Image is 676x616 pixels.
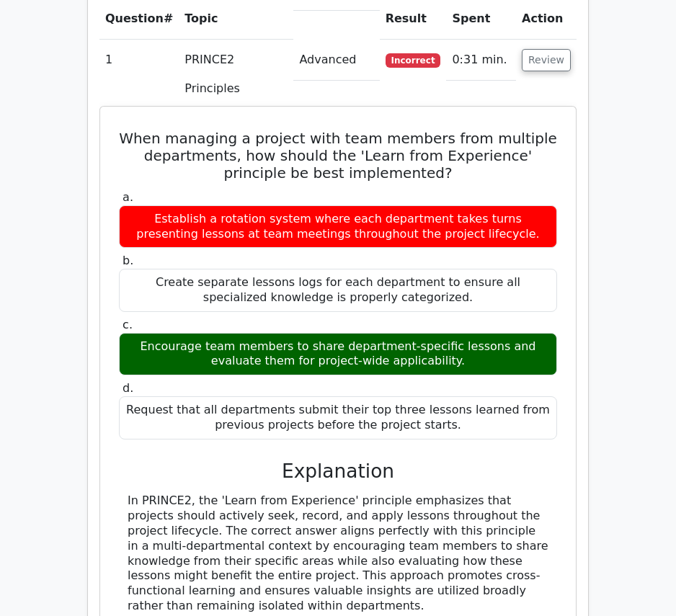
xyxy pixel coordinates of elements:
[522,49,571,71] button: Review
[105,12,164,25] span: Question
[117,130,559,182] h5: When managing a project with team members from multiple departments, how should the 'Learn from E...
[119,396,557,439] div: Request that all departments submit their top three lessons learned from previous projects before...
[123,381,133,395] span: d.
[293,40,379,81] td: Advanced
[119,205,557,249] div: Establish a rotation system where each department takes turns presenting lessons at team meetings...
[386,53,441,68] span: Incorrect
[446,40,516,81] td: 0:31 min.
[179,40,293,110] td: PRINCE2 Principles
[123,254,133,267] span: b.
[99,40,179,110] td: 1
[119,269,557,312] div: Create separate lessons logs for each department to ensure all specialized knowledge is properly ...
[123,318,133,331] span: c.
[128,460,548,483] h3: Explanation
[119,333,557,376] div: Encourage team members to share department-specific lessons and evaluate them for project-wide ap...
[123,190,133,204] span: a.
